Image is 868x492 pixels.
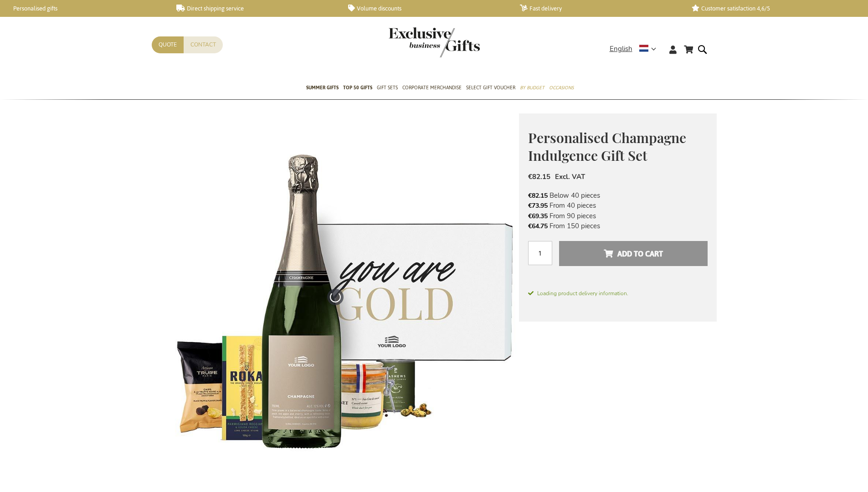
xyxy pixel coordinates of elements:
input: Qty [528,241,552,265]
span: Gift Sets [377,83,398,92]
img: Exclusive Business gifts logo [389,27,480,57]
a: By Budget [520,77,544,100]
a: Direct shipping service [176,5,334,12]
a: Customer satisfaction 4,6/5 [692,5,849,12]
span: €73.95 [528,201,548,210]
span: TOP 50 Gifts [343,83,372,92]
span: Personalised Champagne Indulgence Gift Set [528,128,686,164]
a: store logo [389,27,434,57]
li: From 90 pieces [528,211,708,221]
a: TOP 50 Gifts [343,77,372,100]
a: Gift Sets [377,77,398,100]
span: Loading product delivery information. [528,289,708,297]
a: Occasions [549,77,574,100]
span: Occasions [549,83,574,92]
a: Personalised gifts [5,5,162,12]
span: €69.35 [528,212,548,220]
a: Corporate Merchandise [402,77,462,100]
span: Corporate Merchandise [402,83,462,92]
span: €64.75 [528,222,548,231]
a: Summer Gifts [306,77,339,100]
a: Contact [184,36,223,53]
li: From 150 pieces [528,221,708,231]
a: Quote [152,36,184,53]
span: By Budget [520,83,544,92]
span: Summer Gifts [306,83,339,92]
img: Personalised Champagne Indulgence Gift Set [152,113,519,480]
li: From 40 pieces [528,200,708,210]
a: Volume discounts [348,5,505,12]
a: Fast delivery [520,5,677,12]
span: English [610,44,632,54]
span: €82.15 [528,191,548,200]
li: Below 40 pieces [528,190,708,200]
span: Excl. VAT [555,172,585,181]
span: Select Gift Voucher [466,83,515,92]
span: €82.15 [528,172,550,181]
a: Select Gift Voucher [466,77,515,100]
